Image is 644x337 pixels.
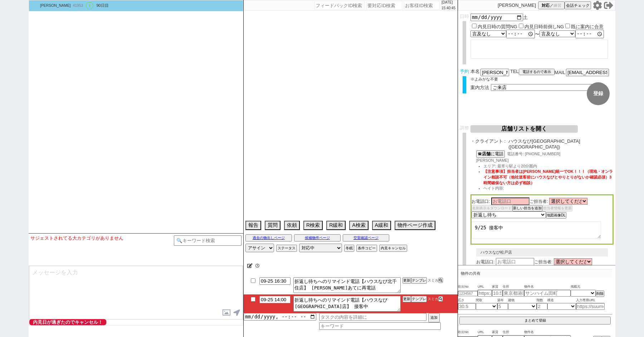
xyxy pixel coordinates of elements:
button: 会話チェック [565,1,591,9]
span: 家賃 [492,284,503,290]
span: URL [478,284,492,290]
span: 土 [523,15,528,20]
button: A検索 [349,221,368,230]
input: サンハイム田町 [524,290,571,297]
button: 過去の物出しページ [245,234,292,241]
p: 物件の共有 [458,269,612,278]
span: 会話チェック [566,3,590,8]
input: フィードバックID検索 [314,1,365,10]
button: 対応／練習 [538,1,565,9]
button: 依頼 [284,221,300,230]
span: TEL [510,69,519,74]
span: 吹出No [458,284,478,290]
button: ステータス [276,245,297,252]
button: 冬眠 [344,245,354,252]
input: タスクの内容を詳細に [319,313,426,321]
span: 掲載元 [571,284,580,290]
span: 日時 [460,14,469,19]
span: 築年 [497,298,508,303]
button: 内見キャンセル [379,245,407,252]
button: 地図画像DL [546,212,566,219]
button: A緩和 [372,221,391,230]
button: 登録 [587,82,610,105]
span: ヘイト内容: [483,186,504,190]
p: [PERSON_NAME] [498,3,536,8]
button: 更新 [402,296,411,302]
span: 案内方法 [470,85,489,90]
button: ☎店舗に電話 [476,150,505,158]
span: 対応 [542,3,550,8]
span: URL [478,329,492,335]
button: 空室確認ページ [343,234,389,241]
div: 90日目 [96,3,108,9]
button: 追加 [428,313,440,322]
input: 要対応ID検索 [366,1,402,10]
button: 質問 [265,221,280,230]
label: 内見日時前倒しNG [525,24,564,29]
span: 調整 [460,125,469,131]
span: お電話口: [476,259,494,264]
span: 本名 [470,69,480,76]
span: スミカ [427,278,438,282]
input: 30.5 [458,303,476,310]
span: ご担当者: [530,199,548,204]
span: 練習 [553,3,561,8]
span: 建物 [508,298,537,303]
span: スミカ [427,297,438,301]
label: 内見日時の質問NG [478,24,517,29]
input: https://suumo.jp/chintai/jnc_000022489271 [576,303,605,310]
span: 入力専用URL [576,298,605,303]
span: お電話口: [472,199,490,204]
span: 住所 [503,329,524,335]
span: 予約 [460,69,469,74]
div: ! [86,2,93,9]
span: ご担当者: [534,259,552,264]
span: ハウスなび松戸店 [480,250,512,254]
span: 物件名 [524,284,571,290]
button: 物件ページ作成 [395,221,435,230]
span: 【注意事項】担当者は[PERSON_NAME]統一でOK！！！（現地・オンライン相談不可（他社送客前にハウスなびとやりとりがないか確認必須）3時間確保ない方は必ず相談） [483,169,613,185]
button: 担当者情報を更新 [542,205,572,211]
button: 電話するので表示 [519,69,555,75]
button: 更新 [402,277,411,284]
img: 0hME4sUGZ4EmoJCj46dNZtPTVPHAd-JBQicW1ZXyxeRF52OVI4ZmhdXyVdTlp3bwI_MWRUCnhYS14l [30,3,38,9]
span: ハウスなび[GEOGRAPHIC_DATA]([GEOGRAPHIC_DATA]) [508,138,614,150]
span: 内見日が過ぎたのでキャンセル！ [29,319,106,325]
span: 広さ [458,298,476,303]
button: まとめて登録 [459,317,611,324]
label: 既に案内に合意 [571,24,604,29]
input: 5 [497,303,508,310]
span: ・クライアント : [470,138,506,150]
button: 削除 [596,290,604,297]
button: 候補物件ページ [294,234,341,241]
p: 15:40:45 [441,5,455,11]
input: 2 [537,303,547,310]
button: R緩和 [326,221,346,230]
button: 名刺表示＆ダウンロード [472,205,512,211]
input: https://suumo.jp/chintai/jnc_000022489271 [478,290,492,297]
div: [PERSON_NAME] [39,3,70,9]
input: 🔍キーワード検索 [174,235,241,246]
input: お客様ID検索 [404,1,440,10]
div: 41953 [70,3,84,9]
button: 条件コピー [356,245,377,252]
button: テンプレ [411,296,427,302]
span: 吹出No [458,329,478,335]
div: 〜 [470,30,614,38]
span: ※よみがな不要 [470,77,498,81]
button: 店舗リストを開く [470,125,578,133]
span: MAIL [555,70,565,75]
button: 報告 [245,221,261,230]
input: お電話口 [496,258,534,265]
span: 物件名 [524,329,571,335]
span: エリア: 最寄り駅より20分圏内 [483,164,537,168]
span: 住所 [503,284,524,290]
input: キーワード [319,322,441,330]
span: [PERSON_NAME] [476,158,508,162]
button: 新しい担当を追加 [512,205,542,211]
button: テンプレ [411,277,427,284]
span: 家賃 [492,329,503,335]
span: 階数 [537,298,547,303]
input: 東京都港区海岸３ [503,290,524,297]
input: 1234567 [458,291,478,296]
